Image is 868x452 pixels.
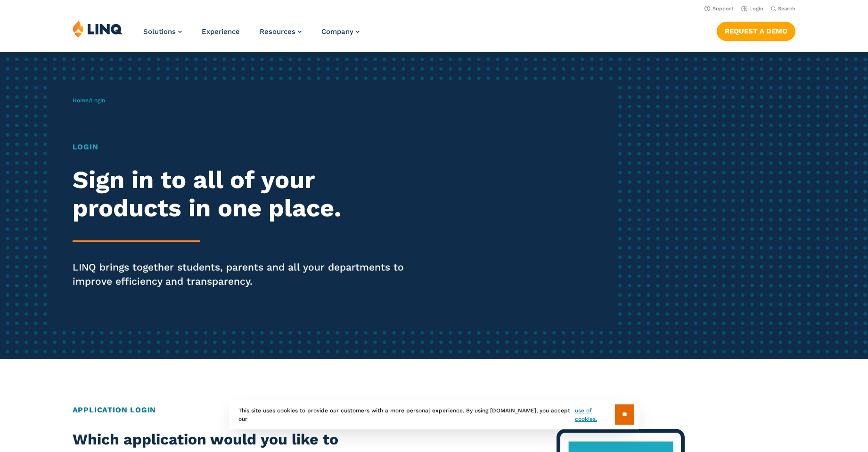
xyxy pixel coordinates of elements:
[704,6,734,12] a: Support
[717,22,795,41] a: Request a Demo
[202,27,240,36] a: Experience
[575,406,615,423] a: use of cookies.
[73,20,123,38] img: LINQ | K‑12 Software
[73,97,89,104] a: Home
[91,97,105,104] span: Login
[321,27,360,36] a: Company
[143,27,176,36] span: Solutions
[771,5,795,12] button: Open Search Bar
[73,260,407,288] p: LINQ brings together students, parents and all your departments to improve efficiency and transpa...
[73,404,796,416] h2: Application Login
[73,166,407,222] h2: Sign in to all of your products in one place.
[229,400,639,429] div: This site uses cookies to provide our customers with a more personal experience. By using [DOMAIN...
[73,97,105,104] span: /
[741,6,763,12] a: Login
[143,27,182,36] a: Solutions
[778,6,795,12] span: Search
[717,20,795,41] nav: Button Navigation
[73,141,407,153] h1: Login
[260,27,295,36] span: Resources
[143,20,360,51] nav: Primary Navigation
[321,27,353,36] span: Company
[260,27,302,36] a: Resources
